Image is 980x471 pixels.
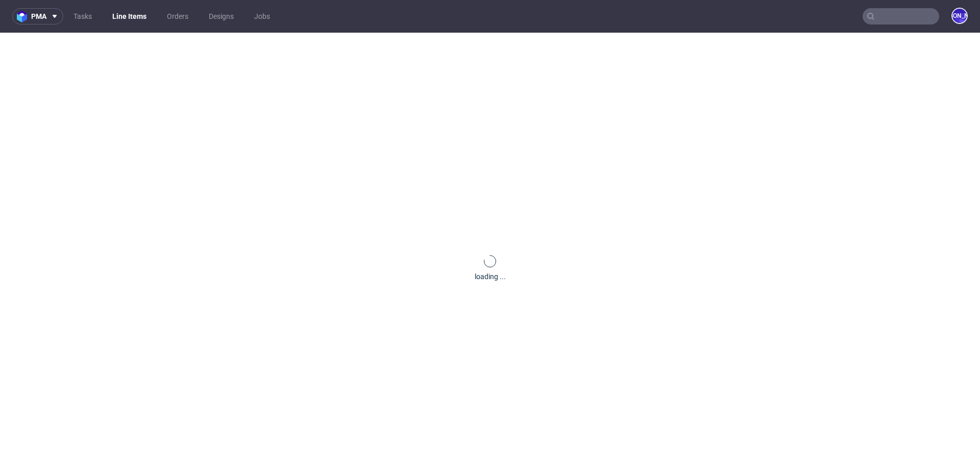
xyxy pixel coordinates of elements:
a: Tasks [67,8,98,24]
div: loading ... [475,271,506,282]
a: Orders [161,8,194,24]
button: pma [12,8,63,24]
a: Jobs [248,8,276,24]
img: logo [17,11,31,22]
a: Line Items [106,8,153,24]
span: pma [31,13,46,20]
figcaption: [PERSON_NAME] [952,9,967,23]
a: Designs [203,8,240,24]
